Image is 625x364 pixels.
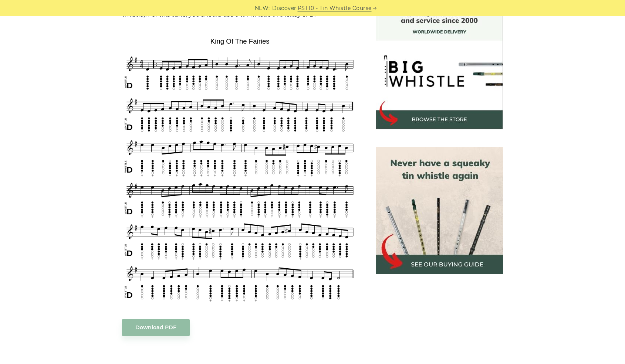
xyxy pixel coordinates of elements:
[122,319,190,336] a: Download PDF
[376,147,503,274] img: tin whistle buying guide
[272,4,297,13] span: Discover
[298,4,372,13] a: PST10 - Tin Whistle Course
[122,35,358,304] img: King Of Fairies Tin Whistle Tab & Sheet Music
[255,4,270,13] span: NEW:
[376,2,503,129] img: BigWhistle Tin Whistle Store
